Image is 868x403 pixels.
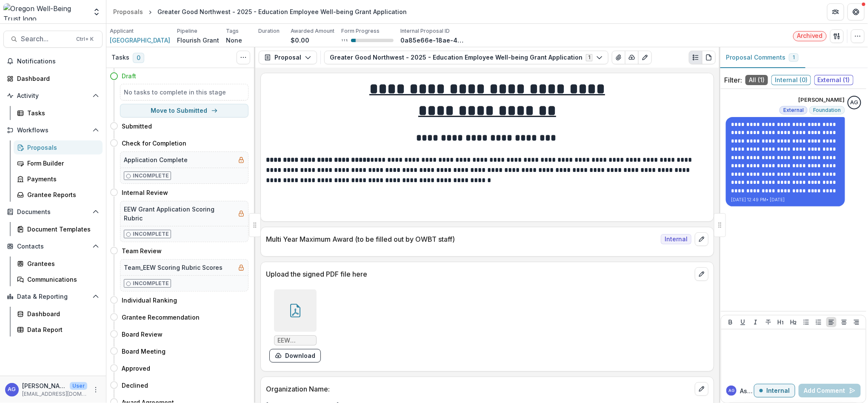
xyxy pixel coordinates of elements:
[266,269,691,279] p: Upload the signed PDF file here
[8,387,16,392] div: Asta Garmon
[133,280,169,287] p: Incomplete
[827,3,844,20] button: Partners
[751,317,761,327] button: Italicize
[133,53,144,63] span: 0
[638,51,652,64] button: Edit as form
[728,389,734,393] div: Asta Garmon
[226,27,239,35] p: Tags
[27,109,96,117] div: Tasks
[341,27,380,35] p: Form Progress
[763,317,774,327] button: Strike
[3,205,103,219] button: Open Documents
[848,3,865,20] button: Get Help
[133,172,169,180] p: Incomplete
[400,36,464,45] p: 0a85e66e-18ae-407a-9a4e-4fd09e890db2
[27,309,96,318] div: Dashboard
[851,317,862,327] button: Align Right
[278,337,313,344] span: EEW REQUIRED Signatures of Support.pdf
[740,386,754,395] p: Asta G
[793,54,795,60] span: 1
[766,387,790,394] p: Internal
[738,317,748,327] button: Underline
[324,51,608,64] button: Greater Good Northwest - 2025 - Education Employee Well-being Grant Application1
[695,382,708,396] button: edit
[799,384,861,397] button: Add Comment
[226,36,242,45] p: None
[17,58,99,65] span: Notifications
[17,92,89,100] span: Activity
[266,384,691,394] p: Organization Name:
[826,317,837,327] button: Align Left
[702,51,716,64] button: PDF view
[3,123,103,137] button: Open Workflows
[14,106,103,120] a: Tasks
[266,234,657,244] p: Multi Year Maximum Award (to be filled out by OWBT staff)
[258,27,280,35] p: Duration
[259,51,317,64] button: Proposal
[21,35,71,43] span: Search...
[157,7,407,16] div: Greater Good Northwest - 2025 - Education Employee Well-being Grant Application
[27,143,96,152] div: Proposals
[27,225,96,234] div: Document Templates
[14,257,103,271] a: Grantees
[17,209,89,216] span: Documents
[661,234,691,244] span: Internal
[110,6,410,18] nav: breadcrumb
[17,293,89,300] span: Data & Reporting
[3,89,103,103] button: Open Activity
[27,159,96,168] div: Form Builder
[269,349,321,363] button: download-form-response
[177,27,197,35] p: Pipeline
[17,243,89,250] span: Contacts
[745,75,768,85] span: All ( 1 )
[724,75,742,85] p: Filter:
[14,188,103,202] a: Grantee Reports
[725,317,736,327] button: Bold
[113,7,143,16] div: Proposals
[783,107,804,113] span: External
[3,54,103,68] button: Notifications
[14,222,103,236] a: Document Templates
[74,34,95,44] div: Ctrl + K
[124,205,234,223] h5: EEW Grant Application Scoring Rubric
[122,71,136,80] h4: Draft
[797,32,823,40] span: Archived
[124,155,188,164] h5: Application Complete
[122,188,168,197] h4: Internal Review
[27,325,96,334] div: Data Report
[91,385,101,395] button: More
[237,51,250,64] button: Toggle View Cancelled Tasks
[27,190,96,199] div: Grantee Reports
[801,317,811,327] button: Bullet List
[291,27,334,35] p: Awarded Amount
[122,313,200,322] h4: Grantee Recommendation
[122,330,163,339] h4: Board Review
[788,317,799,327] button: Heading 2
[14,272,103,286] a: Communications
[695,267,708,281] button: edit
[3,290,103,303] button: Open Data & Reporting
[14,156,103,170] a: Form Builder
[269,289,321,363] div: EEW REQUIRED Signatures of Support.pdfdownload-form-response
[133,230,169,238] p: Incomplete
[122,139,186,148] h4: Check for Completion
[612,51,625,64] button: View Attached Files
[124,263,223,272] h5: Team_EEW Scoring Rubric Scores
[3,31,103,48] button: Search...
[14,140,103,154] a: Proposals
[110,36,170,45] a: [GEOGRAPHIC_DATA]
[111,54,129,61] h3: Tasks
[695,232,708,246] button: edit
[122,364,150,373] h4: Approved
[400,27,450,35] p: Internal Proposal ID
[91,3,103,20] button: Open entity switcher
[798,96,845,104] p: [PERSON_NAME]
[27,174,96,183] div: Payments
[122,246,162,255] h4: Team Review
[754,384,795,397] button: Internal
[814,317,824,327] button: Ordered List
[3,71,103,86] a: Dashboard
[776,317,786,327] button: Heading 1
[14,307,103,321] a: Dashboard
